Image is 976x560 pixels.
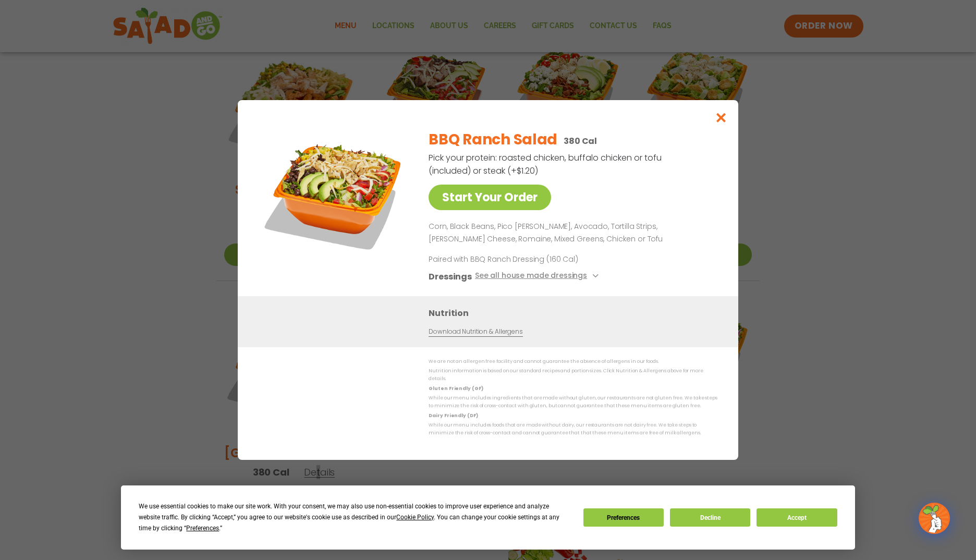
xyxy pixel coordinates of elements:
[429,394,717,410] p: While our menu includes ingredients that are made without gluten, our restaurants are not gluten ...
[920,504,949,533] img: wpChatIcon
[429,185,551,210] a: Start Your Order
[139,501,570,534] div: We use essential cookies to make our site work. With your consent, we may also use non-essential ...
[757,508,837,527] button: Accept
[429,327,522,337] a: Download Nutrition & Allergens
[670,508,750,527] button: Decline
[396,514,434,521] span: Cookie Policy
[429,254,621,265] p: Paired with BBQ Ranch Dressing (160 Cal)
[429,307,723,320] h3: Nutrition
[583,508,664,527] button: Preferences
[429,270,472,283] h3: Dressings
[429,367,717,383] p: Nutrition information is based on our standard recipes and portion sizes. Click Nutrition & Aller...
[186,525,219,532] span: Preferences
[429,412,478,419] strong: Dairy Friendly (DF)
[429,385,483,392] strong: Gluten Friendly (GF)
[564,135,597,148] p: 380 Cal
[429,221,713,246] p: Corn, Black Beans, Pico [PERSON_NAME], Avocado, Tortilla Strips, [PERSON_NAME] Cheese, Romaine, M...
[121,485,855,550] div: Cookie Consent Prompt
[704,100,738,135] button: Close modal
[429,421,717,437] p: While our menu includes foods that are made without dairy, our restaurants are not dairy free. We...
[429,151,663,177] p: Pick your protein: roasted chicken, buffalo chicken or tofu (included) or steak (+$1.20)
[429,358,717,366] p: We are not an allergen free facility and cannot guarantee the absence of allergens in our foods.
[429,129,557,151] h2: BBQ Ranch Salad
[261,121,407,267] img: Featured product photo for BBQ Ranch Salad
[475,270,602,283] button: See all house made dressings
